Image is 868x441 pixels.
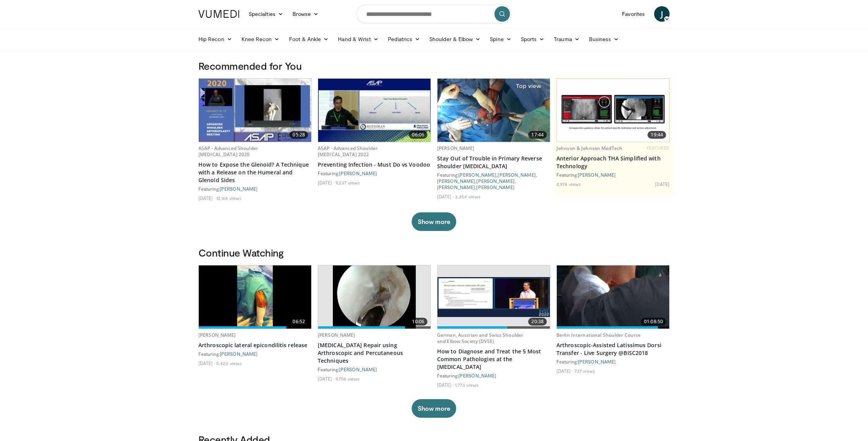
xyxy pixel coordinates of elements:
[437,178,475,184] a: [PERSON_NAME]
[356,5,511,23] input: Search topics, interventions
[409,318,427,326] span: 10:06
[289,131,308,139] span: 05:28
[339,367,377,372] a: [PERSON_NAME]
[556,181,581,187] li: 2,978 views
[199,265,311,329] a: 06:52
[336,179,360,186] li: 9,237 views
[437,382,454,388] li: [DATE]
[455,193,480,200] li: 3,354 views
[198,360,215,366] li: [DATE]
[516,31,549,47] a: Sports
[584,31,624,47] a: Business
[198,351,312,357] div: Featuring:
[437,348,550,371] a: How to Diagnose and Treat the 5 Most Common Pathologies at the [MEDICAL_DATA]
[409,131,427,139] span: 06:06
[458,172,496,177] a: [PERSON_NAME]
[318,79,431,142] a: 06:06
[617,6,649,22] a: Favorites
[455,382,479,388] li: 1,773 views
[318,170,431,176] div: Featuring:
[556,332,641,338] a: Berlin International Shoulder Course
[549,31,584,47] a: Trauma
[528,131,547,139] span: 17:44
[578,172,616,177] a: [PERSON_NAME]
[556,341,670,357] a: Arthroscopic-Assisted Latissimus Dorsi Transfer - Live Surgery @BISC2018
[216,360,242,366] li: 5,423 views
[412,212,456,231] button: Show more
[318,376,334,382] li: [DATE]
[288,6,324,22] a: Browse
[198,246,670,259] h3: Continue Watching
[556,145,622,152] a: Johnson & Johnson MedTech
[318,332,355,338] a: [PERSON_NAME]
[318,179,334,186] li: [DATE]
[220,351,258,357] a: [PERSON_NAME]
[318,265,431,329] a: 10:06
[333,265,416,329] img: lat_ep_3.png.620x360_q85_upscale.jpg
[284,31,334,47] a: Foot & Ankle
[318,145,377,158] a: ASAP - Advanced Shoulder [MEDICAL_DATA] 2022
[318,366,431,372] div: Featuring:
[437,193,454,200] li: [DATE]
[437,155,550,170] a: Stay Out of Trouble in Primary Reverse Shoulder [MEDICAL_DATA]
[199,79,311,142] img: 56a87972-5145-49b8-a6bd-8880e961a6a7.620x360_q85_upscale.jpg
[557,265,669,329] a: 01:08:50
[574,368,595,374] li: 737 views
[528,318,547,326] span: 20:38
[641,318,666,326] span: 01:08:50
[199,265,311,329] img: 284983_0000_1.png.620x360_q85_upscale.jpg
[557,79,669,142] img: 06bb1c17-1231-4454-8f12-6191b0b3b81a.620x360_q85_upscale.jpg
[198,341,312,349] a: Arthroscopic lateral epicondilitis release
[198,60,670,72] h3: Recommended for You
[318,161,431,169] a: Preventing Infection - Must Do vs Voodoo
[194,31,237,47] a: Hip Recon
[437,79,550,142] img: 2a2bc183-e0d0-4ddf-af26-6079f4342f57.620x360_q85_upscale.jpg
[425,31,485,47] a: Shoulder & Elbow
[485,31,516,47] a: Spine
[557,79,669,142] a: 19:44
[557,265,669,329] img: 242e6a49-a7d4-4a76-91e7-7fdc54094028.620x360_q85_upscale.jpg
[383,31,425,47] a: Pediatrics
[333,31,383,47] a: Hand & Wrist
[654,6,670,22] a: J
[216,195,241,201] li: 12,164 views
[556,358,670,365] div: Featuring:
[318,341,431,365] a: [MEDICAL_DATA] Repair using Arthroscopic and Percutaneous Techniques
[198,145,258,158] a: ASAP - Advanced Shoulder [MEDICAL_DATA] 2020
[498,172,536,177] a: [PERSON_NAME]
[655,181,670,187] li: [DATE]
[336,376,360,382] li: 9,706 views
[556,368,573,374] li: [DATE]
[476,184,514,190] a: [PERSON_NAME]
[199,79,311,142] a: 05:28
[578,359,616,364] a: [PERSON_NAME]
[556,155,670,170] a: Anterior Approach THA Simplified with Technology
[437,145,475,152] a: [PERSON_NAME]
[198,195,215,201] li: [DATE]
[412,399,456,418] button: Show more
[198,10,239,18] img: VuMedi Logo
[437,277,550,317] img: 42e16ac3-9afc-476a-be5a-43770a3217d4.620x360_q85_upscale.jpg
[648,131,666,139] span: 19:44
[198,332,236,338] a: [PERSON_NAME]
[289,318,308,326] span: 06:52
[318,79,431,142] img: aae374fe-e30c-4d93-85d1-1c39c8cb175f.620x360_q85_upscale.jpg
[437,265,550,329] a: 20:38
[198,161,312,184] a: How to Expose the Glenoid? A Technique with a Release on the Humeral and Glenoid Sides
[437,184,475,190] a: [PERSON_NAME]
[458,373,496,378] a: [PERSON_NAME]
[476,178,514,184] a: [PERSON_NAME]
[556,172,670,178] div: Featuring:
[339,171,377,176] a: [PERSON_NAME]
[437,79,550,142] a: 17:44
[220,186,258,191] a: [PERSON_NAME]
[647,145,670,151] span: FEATURED
[437,372,550,379] div: Featuring:
[244,6,288,22] a: Specialties
[437,172,550,190] div: Featuring: , , , , ,
[198,186,312,192] div: Featuring:
[237,31,284,47] a: Knee Recon
[437,332,523,345] a: German, Austrian and Swiss Shoulder and Elbow Society (DVSE)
